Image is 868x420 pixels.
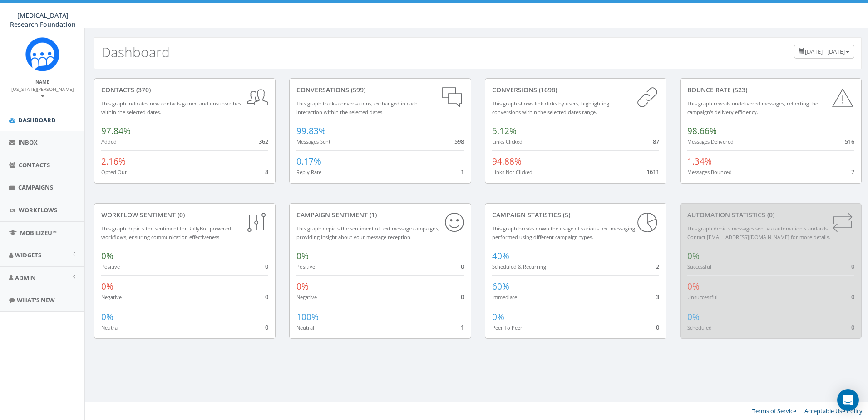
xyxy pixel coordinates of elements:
[265,262,268,270] span: 0
[461,293,464,301] span: 0
[296,263,315,270] small: Positive
[646,168,659,176] span: 1611
[176,210,185,219] span: (0)
[296,155,321,167] span: 0.17%
[461,262,464,270] span: 0
[101,210,268,220] div: Workflow Sentiment
[492,210,659,220] div: Campaign Statistics
[687,250,700,262] span: 0%
[18,116,56,124] span: Dashboard
[101,280,113,292] span: 0%
[492,125,517,137] span: 5.12%
[687,311,700,323] span: 0%
[17,296,55,304] span: What's New
[368,210,377,219] span: (1)
[492,294,517,300] small: Immediate
[461,168,464,176] span: 1
[296,169,321,175] small: Reply Rate
[687,324,712,331] small: Scheduled
[15,274,36,282] span: Admin
[492,155,522,167] span: 94.88%
[101,169,127,175] small: Opted Out
[101,138,117,145] small: Added
[11,85,74,100] a: [US_STATE][PERSON_NAME]
[687,263,711,270] small: Successful
[687,125,717,137] span: 98.66%
[18,183,53,191] span: Campaigns
[101,225,231,240] small: This graph depicts the sentiment for RallyBot-powered workflows, ensuring communication effective...
[752,407,796,415] a: Terms of Service
[492,324,523,331] small: Peer To Peer
[687,155,712,167] span: 1.34%
[10,11,76,29] span: [MEDICAL_DATA] Research Foundation
[19,206,57,214] span: Workflows
[296,311,319,323] span: 100%
[265,168,268,176] span: 8
[15,251,41,259] span: Widgets
[851,262,854,270] span: 0
[296,100,418,115] small: This graph tracks conversations, exchanged in each interaction within the selected dates.
[25,37,59,71] img: Rally_Corp_Icon.png
[656,293,659,301] span: 3
[296,85,464,95] div: conversations
[101,125,131,137] span: 97.84%
[101,263,120,270] small: Positive
[687,169,732,175] small: Messages Bounced
[656,262,659,270] span: 2
[259,137,268,145] span: 362
[492,85,659,95] div: conversions
[265,293,268,301] span: 0
[851,293,854,301] span: 0
[805,47,845,55] span: [DATE] - [DATE]
[492,225,635,240] small: This graph breaks down the usage of various text messaging performed using different campaign types.
[492,169,533,175] small: Links Not Clicked
[20,229,57,237] span: MobilizeU™
[11,86,74,100] small: [US_STATE][PERSON_NAME]
[101,100,241,115] small: This graph indicates new contacts gained and unsubscribes within the selected dates.
[101,250,113,262] span: 0%
[296,324,314,331] small: Neutral
[731,85,747,94] span: (523)
[454,137,464,145] span: 598
[101,311,113,323] span: 0%
[653,137,659,145] span: 87
[537,85,557,94] span: (1698)
[349,85,365,94] span: (599)
[461,323,464,331] span: 1
[101,45,170,60] h2: Dashboard
[492,100,609,115] small: This graph shows link clicks by users, highlighting conversions within the selected dates range.
[687,210,854,220] div: Automation Statistics
[101,294,122,300] small: Negative
[492,138,523,145] small: Links Clicked
[492,263,546,270] small: Scheduled & Recurring
[101,155,126,167] span: 2.16%
[851,168,854,176] span: 7
[296,294,317,300] small: Negative
[296,138,330,145] small: Messages Sent
[296,225,439,240] small: This graph depicts the sentiment of text message campaigns, providing insight about your message ...
[687,85,854,95] div: Bounce Rate
[101,85,268,95] div: contacts
[804,407,863,415] a: Acceptable Use Policy
[687,280,700,292] span: 0%
[687,294,718,300] small: Unsuccessful
[19,161,50,169] span: Contacts
[687,138,734,145] small: Messages Delivered
[765,210,774,219] span: (0)
[851,323,854,331] span: 0
[492,311,504,323] span: 0%
[656,323,659,331] span: 0
[687,225,830,240] small: This graph depicts messages sent via automation standards. Contact [EMAIL_ADDRESS][DOMAIN_NAME] f...
[492,280,509,292] span: 60%
[296,250,309,262] span: 0%
[687,100,818,115] small: This graph reveals undelivered messages, reflecting the campaign's delivery efficiency.
[561,210,570,219] span: (5)
[134,85,151,94] span: (370)
[265,323,268,331] span: 0
[35,79,49,85] small: Name
[18,138,38,146] span: Inbox
[296,210,464,220] div: Campaign Sentiment
[845,137,854,145] span: 516
[101,324,119,331] small: Neutral
[492,250,509,262] span: 40%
